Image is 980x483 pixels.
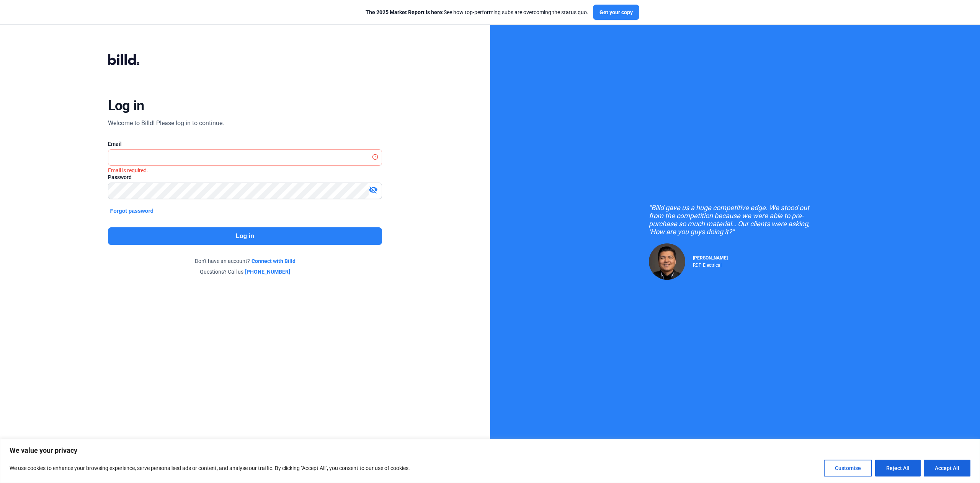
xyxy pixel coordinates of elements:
[824,460,872,476] button: Customise
[875,460,921,476] button: Reject All
[924,460,970,476] button: Accept All
[649,243,685,280] img: Raul Pacheco
[108,119,224,128] div: Welcome to Billd! Please log in to continue.
[693,261,728,268] div: RDP Electrical
[108,268,382,276] div: Questions? Call us
[108,140,382,148] div: Email
[593,5,639,20] button: Get your copy
[108,257,382,265] div: Don't have an account?
[10,446,970,455] p: We value your privacy
[252,257,296,265] a: Connect with Billd
[108,167,148,173] i: Email is required.
[366,9,444,15] span: The 2025 Market Report is here:
[10,463,410,473] p: We use cookies to enhance your browsing experience, serve personalised ads or content, and analys...
[369,185,378,194] mat-icon: visibility_off
[108,207,156,215] button: Forgot password
[108,173,382,181] div: Password
[649,204,821,236] div: "Billd gave us a huge competitive edge. We stood out from the competition because we were able to...
[108,227,382,245] button: Log in
[366,8,588,16] div: See how top-performing subs are overcoming the status quo.
[108,97,144,114] div: Log in
[693,255,728,261] span: [PERSON_NAME]
[245,268,290,276] a: [PHONE_NUMBER]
